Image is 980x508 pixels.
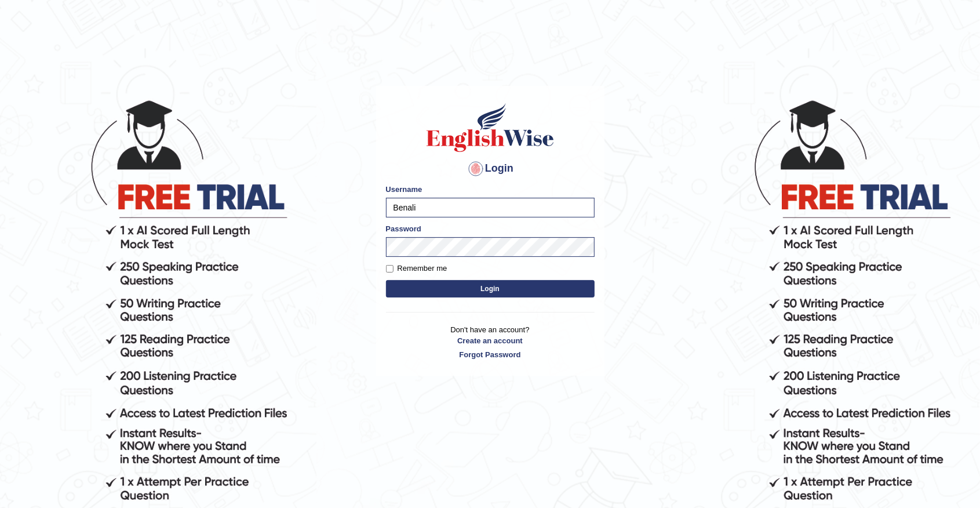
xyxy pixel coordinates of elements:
[386,265,394,273] input: Remember me
[386,159,595,178] h4: Login
[386,349,595,360] a: Forgot Password
[386,223,421,234] label: Password
[386,280,595,297] button: Login
[386,263,447,274] label: Remember me
[386,324,595,360] p: Don't have an account?
[424,101,556,154] img: Logo of English Wise sign in for intelligent practice with AI
[386,335,595,346] a: Create an account
[386,184,422,195] label: Username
